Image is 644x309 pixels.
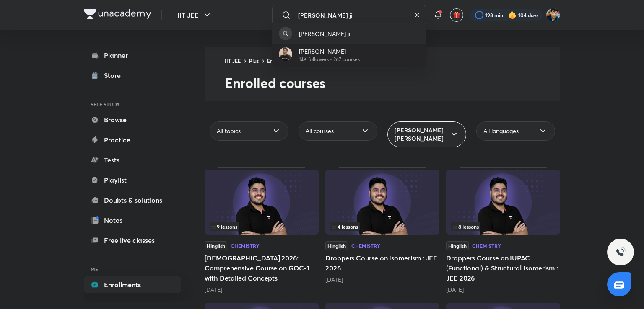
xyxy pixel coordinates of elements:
[615,247,626,257] img: ttu
[299,47,360,56] p: [PERSON_NAME]
[272,44,426,67] a: Avatar[PERSON_NAME]14K followers • 267 courses
[299,29,350,38] p: [PERSON_NAME] ji
[272,23,426,44] a: [PERSON_NAME] ji
[279,47,292,61] img: Avatar
[299,56,360,63] p: 14K followers • 267 courses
